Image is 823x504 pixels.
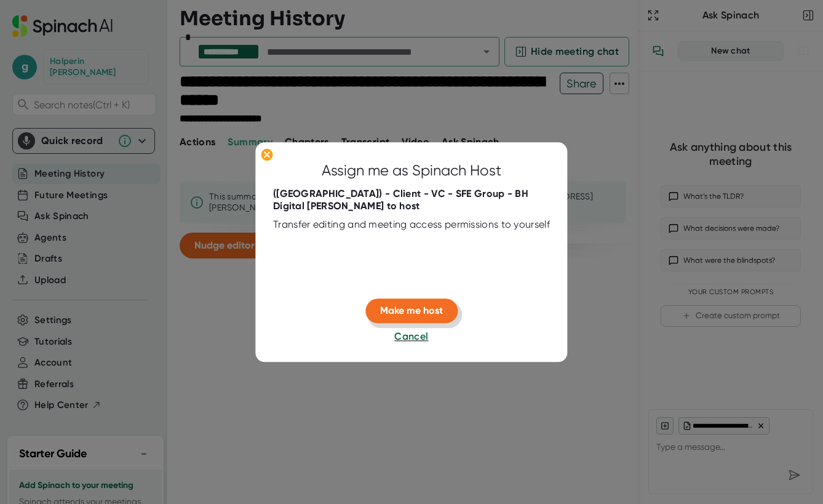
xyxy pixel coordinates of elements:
button: Cancel [394,330,428,345]
span: Cancel [394,331,428,343]
button: Make me host [365,299,458,324]
div: Transfer editing and meeting access permissions to yourself [273,219,550,231]
div: Assign me as Spinach Host [322,160,501,182]
span: Make me host [380,305,443,317]
div: ([GEOGRAPHIC_DATA]) - Client - VC - SFE Group - BH Digital [PERSON_NAME] to host [273,188,550,213]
